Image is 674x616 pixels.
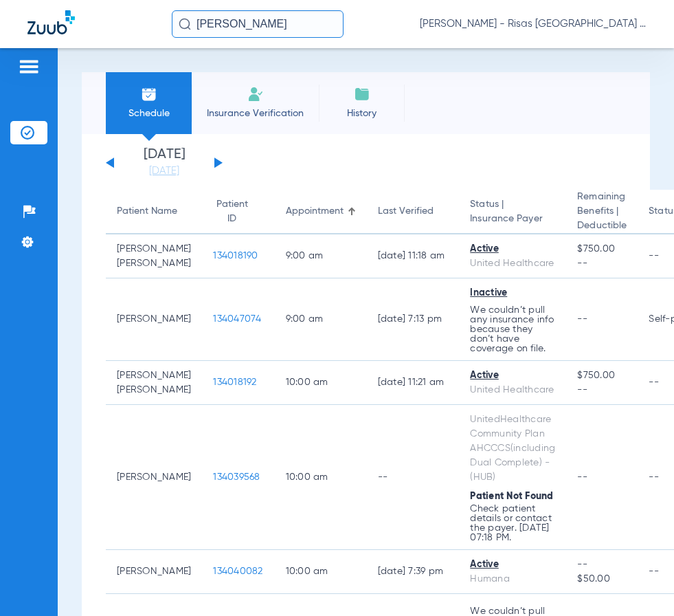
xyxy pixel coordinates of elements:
li: [DATE] [123,148,205,178]
p: We couldn’t pull any insurance info because they don’t have coverage on file. [470,305,555,353]
div: Appointment [286,204,344,219]
div: Appointment [286,204,356,219]
div: Last Verified [378,204,449,219]
td: -- [367,405,460,550]
td: 10:00 AM [275,405,367,550]
div: Last Verified [378,204,434,219]
span: 134040082 [213,566,262,576]
td: 10:00 AM [275,550,367,594]
span: 134039568 [213,472,260,482]
span: -- [577,256,627,271]
span: History [329,107,394,120]
span: 134018190 [213,251,258,261]
td: [DATE] 7:13 PM [367,278,460,361]
p: Check patient details or contact the payer. [DATE] 07:18 PM. [470,504,555,542]
div: Active [470,368,555,383]
div: UnitedHealthcare Community Plan AHCCCS(including Dual Complete) - (HUB) [470,412,555,485]
span: Deductible [577,219,627,233]
a: [DATE] [123,164,205,178]
td: [PERSON_NAME] [PERSON_NAME] [106,234,202,278]
img: Schedule [141,86,157,102]
td: 9:00 AM [275,234,367,278]
td: 10:00 AM [275,361,367,405]
td: [DATE] 11:18 AM [367,234,460,278]
td: [DATE] 11:21 AM [367,361,460,405]
div: Patient ID [213,197,263,226]
span: -- [577,383,627,397]
div: Humana [470,572,555,586]
span: Schedule [116,107,181,120]
span: -- [577,472,587,482]
img: History [354,86,370,102]
iframe: Chat Widget [605,550,674,616]
span: Insurance Verification [202,107,308,120]
div: Active [470,558,555,572]
span: Patient Not Found [470,492,553,501]
span: 134018192 [213,377,256,387]
img: Search Icon [179,18,191,30]
span: 134047074 [213,314,261,324]
img: Zuub Logo [27,10,75,34]
div: Patient ID [213,197,251,226]
td: 9:00 AM [275,278,367,361]
div: United Healthcare [470,256,555,271]
img: Manual Insurance Verification [247,86,264,102]
span: -- [577,558,627,572]
td: [PERSON_NAME] [106,550,202,594]
span: $750.00 [577,242,627,256]
img: hamburger-icon [18,58,40,75]
span: -- [577,314,587,324]
span: $50.00 [577,572,627,586]
div: Patient Name [117,204,191,219]
div: Inactive [470,286,555,300]
span: Insurance Payer [470,212,555,226]
input: Search for patients [172,10,344,38]
td: [PERSON_NAME] [PERSON_NAME] [106,361,202,405]
div: Active [470,242,555,256]
span: [PERSON_NAME] - Risas [GEOGRAPHIC_DATA] General [420,17,647,31]
td: [PERSON_NAME] [106,405,202,550]
div: United Healthcare [470,383,555,397]
div: Patient Name [117,204,177,219]
th: Remaining Benefits | [566,190,638,234]
span: $750.00 [577,368,627,383]
td: [PERSON_NAME] [106,278,202,361]
td: [DATE] 7:39 PM [367,550,460,594]
th: Status | [459,190,566,234]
